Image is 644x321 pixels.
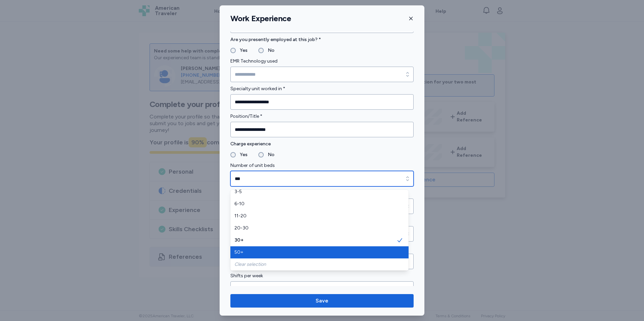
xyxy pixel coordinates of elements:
span: 11-20 [234,213,396,219]
span: 3-5 [234,188,396,195]
span: 50+ [234,249,396,256]
span: 30+ [234,237,396,244]
span: 6-10 [234,201,396,207]
span: 20-30 [234,225,396,231]
div: Clear selection [230,258,409,271]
